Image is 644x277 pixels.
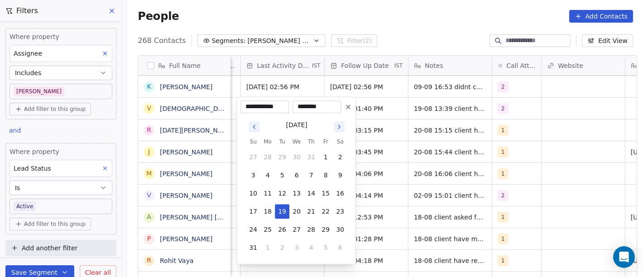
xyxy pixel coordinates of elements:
button: 4 [304,240,318,255]
button: 14 [304,186,318,201]
button: 10 [246,186,260,201]
button: 31 [304,150,318,164]
button: 5 [318,240,333,255]
button: 18 [260,204,275,219]
button: 30 [333,222,347,237]
button: 3 [246,168,260,182]
button: 19 [275,204,289,219]
button: Go to previous month [248,120,260,133]
button: 20 [289,204,304,219]
button: 7 [304,168,318,182]
button: 6 [333,240,347,255]
button: Go to next month [333,120,346,133]
button: 26 [275,222,289,237]
button: 25 [260,222,275,237]
button: 11 [260,186,275,201]
button: 30 [289,150,304,164]
button: 13 [289,186,304,201]
button: 29 [318,222,333,237]
button: 8 [318,168,333,182]
button: 28 [304,222,318,237]
button: 1 [318,150,333,164]
button: 1 [260,240,275,255]
button: 3 [289,240,304,255]
button: 6 [289,168,304,182]
button: 22 [318,204,333,219]
button: 17 [246,204,260,219]
button: 12 [275,186,289,201]
button: 24 [246,222,260,237]
button: 4 [260,168,275,182]
button: 21 [304,204,318,219]
th: Saturday [333,137,347,146]
button: 2 [333,150,347,164]
th: Monday [260,137,275,146]
th: Friday [318,137,333,146]
th: Sunday [246,137,260,146]
th: Wednesday [289,137,304,146]
div: [DATE] [286,120,308,130]
button: 28 [260,150,275,164]
th: Tuesday [275,137,289,146]
button: 16 [333,186,347,201]
th: Thursday [304,137,318,146]
button: 23 [333,204,347,219]
button: 15 [318,186,333,201]
button: 9 [333,168,347,182]
button: 27 [246,150,260,164]
button: 31 [246,240,260,255]
button: 5 [275,168,289,182]
button: 2 [275,240,289,255]
button: 27 [289,222,304,237]
button: 29 [275,150,289,164]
